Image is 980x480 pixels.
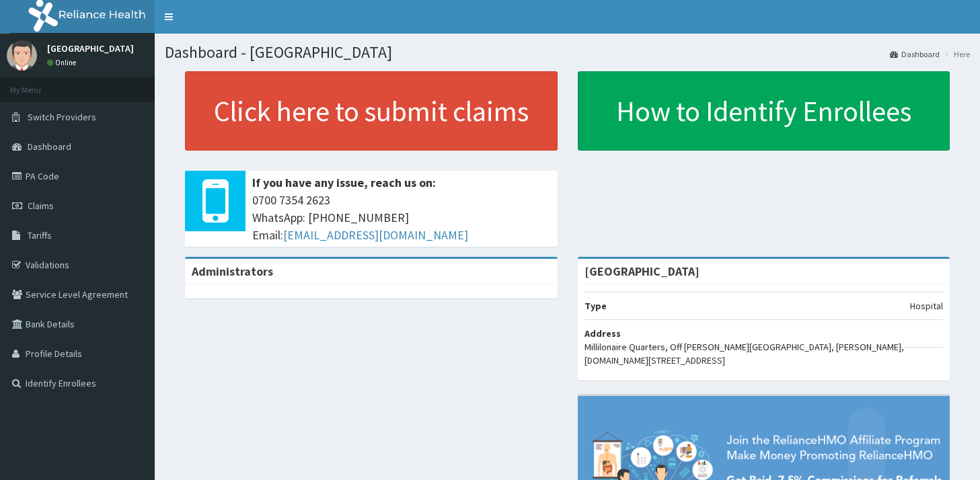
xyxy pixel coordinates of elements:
span: Claims [28,200,54,212]
b: Address [585,327,621,339]
span: 0700 7354 2623 WhatsApp: [PHONE_NUMBER] Email: [252,192,551,243]
strong: [GEOGRAPHIC_DATA] [585,264,700,279]
span: Tariffs [28,229,52,241]
a: Dashboard [890,48,940,60]
b: Administrators [192,264,273,279]
p: [GEOGRAPHIC_DATA] [47,44,134,53]
p: Hospital [910,299,943,313]
li: Here [941,48,970,60]
b: If you have any issue, reach us on: [252,175,436,190]
a: [EMAIL_ADDRESS][DOMAIN_NAME] [283,227,468,243]
a: How to Identify Enrollees [578,71,950,151]
span: Switch Providers [28,111,96,123]
img: User Image [7,40,37,71]
p: Millilonaire Quarters, Off [PERSON_NAME][GEOGRAPHIC_DATA], [PERSON_NAME], [DOMAIN_NAME][STREET_AD... [585,340,944,367]
a: Online [47,58,79,67]
h1: Dashboard - [GEOGRAPHIC_DATA] [165,44,970,61]
span: Dashboard [28,141,71,153]
a: Click here to submit claims [185,71,558,151]
b: Type [585,300,607,312]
